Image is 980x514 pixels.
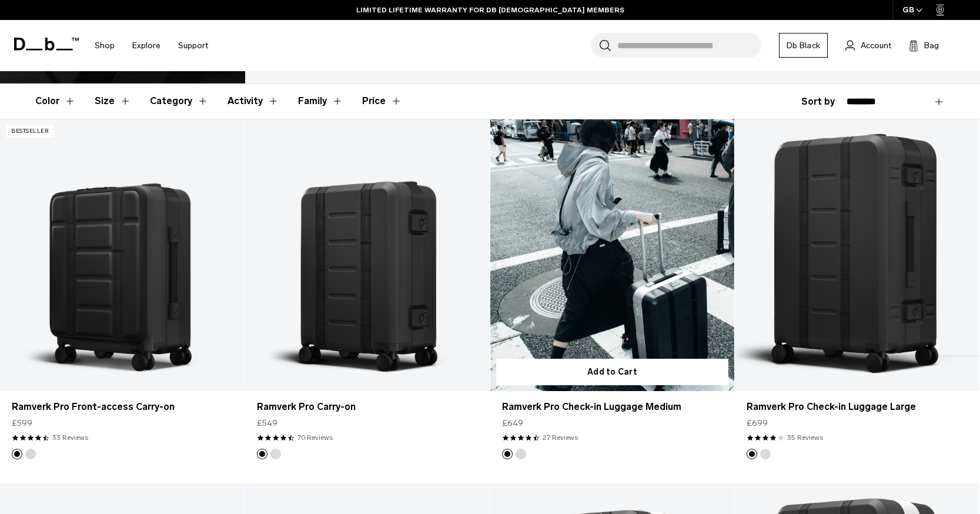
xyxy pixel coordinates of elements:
[861,39,891,52] span: Account
[924,39,939,52] span: Bag
[490,119,735,391] a: Ramverk Pro Check-in Luggage Medium
[543,432,578,443] a: 27 reviews
[845,38,891,52] a: Account
[298,84,343,118] button: Toggle Filter
[760,449,771,459] button: Silver
[12,417,32,429] span: £599
[257,449,267,459] button: Black Out
[228,84,279,118] button: Toggle Filter
[362,84,402,118] button: Toggle Price
[257,417,277,429] span: £549
[747,449,757,459] button: Black Out
[12,449,22,459] button: Black Out
[6,125,54,138] p: Bestseller
[257,400,478,414] a: Ramverk Pro Carry-on
[95,84,131,118] button: Toggle Filter
[496,359,729,385] button: Add to Cart
[245,119,490,391] a: Ramverk Pro Carry-on
[132,25,160,66] a: Explore
[356,5,624,15] a: LIMITED LIFETIME WARRANTY FOR DB [DEMOGRAPHIC_DATA] MEMBERS
[35,84,76,118] button: Toggle Filter
[25,449,36,459] button: Silver
[747,400,968,414] a: Ramverk Pro Check-in Luggage Large
[502,417,523,429] span: £649
[150,84,209,118] button: Toggle Filter
[502,449,513,459] button: Black Out
[178,25,208,66] a: Support
[909,38,939,52] button: Bag
[516,449,526,459] button: Silver
[86,20,217,71] nav: Main Navigation
[297,432,333,443] a: 70 reviews
[270,449,281,459] button: Silver
[52,432,88,443] a: 33 reviews
[502,400,723,414] a: Ramverk Pro Check-in Luggage Medium
[12,400,233,414] a: Ramverk Pro Front-access Carry-on
[735,119,979,391] a: Ramverk Pro Check-in Luggage Large
[95,25,115,66] a: Shop
[787,432,823,443] a: 35 reviews
[747,417,768,429] span: £699
[779,33,828,58] a: Db Black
